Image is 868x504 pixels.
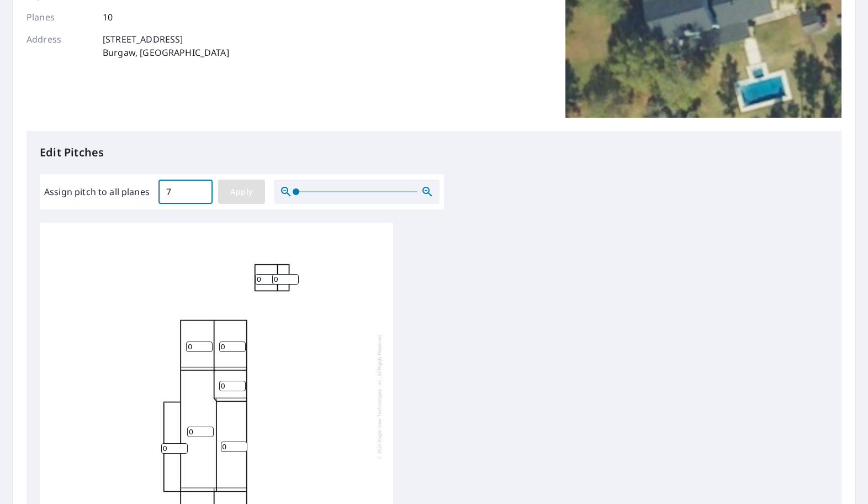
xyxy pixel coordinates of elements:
p: 10 [103,11,113,24]
span: Apply [227,185,256,199]
p: [STREET_ADDRESS] Burgaw, [GEOGRAPHIC_DATA] [103,33,229,59]
button: Apply [218,180,265,204]
p: Edit Pitches [40,144,828,161]
label: Assign pitch to all planes [44,185,150,198]
p: Planes [27,11,93,24]
input: 00.0 [158,176,213,207]
p: Address [27,33,93,59]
